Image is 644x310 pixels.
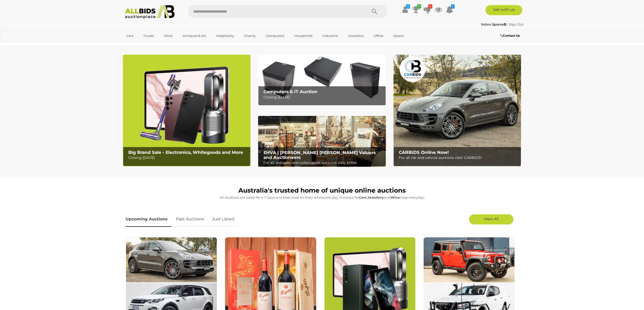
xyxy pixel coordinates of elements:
[291,32,316,40] a: Household
[263,150,376,160] b: EHVA | [PERSON_NAME] [PERSON_NAME] Valuers and Auctioneers
[128,155,248,161] p: Closing [DATE]
[140,32,157,40] a: Trucks
[507,22,508,26] span: |
[123,55,251,166] img: Big Brand Sale - Electronics, Whitegoods and More
[428,4,432,9] i: 5
[390,195,400,199] strong: Wine
[345,32,367,40] a: Jewellery
[399,150,449,155] b: CARBIDS Online Now!
[367,195,384,199] strong: Jewellery
[406,4,410,9] i: $
[126,212,171,227] a: Upcoming Auctions
[509,22,524,26] a: Sign Out
[486,5,522,15] a: Sell with us
[263,160,383,166] p: For all antiques and collectables auctions visit: EHVA
[481,22,506,26] strong: Volvo Spares
[172,212,208,227] a: Past Auctions
[263,89,317,94] b: Computers & IT Auction
[500,33,521,38] a: Contact Us
[500,34,520,37] b: Contact Us
[412,5,420,14] a: 7
[451,4,455,9] i: 1
[258,55,386,106] a: Computers & IT Auction Computers & IT Auction Closing [DATE]
[123,40,166,48] a: [GEOGRAPHIC_DATA]
[258,116,386,167] img: EHVA | Evans Hastings Valuers and Auctioneers
[179,32,209,40] a: Antiques & Art
[401,5,409,14] a: $
[258,116,386,167] a: EHVA | Evans Hastings Valuers and Auctioneers EHVA | [PERSON_NAME] [PERSON_NAME] Valuers and Auct...
[123,32,137,40] a: Cars
[370,32,387,40] a: Office
[128,150,243,155] b: Big Brand Sale - Electronics, Whitegoods and More
[393,55,521,166] a: CARBIDS Online Now! CARBIDS Online Now! For all car and vehicle auctions visit: CARBIDS!
[160,32,176,40] a: Wine
[484,216,499,221] span: View All
[359,195,367,199] strong: Cars
[481,22,507,26] a: Volvo Spares
[126,195,518,200] p: All Auctions are listed for 4-7 days and bids close on their scheduled day. Auctions for , and cl...
[258,55,386,106] img: Computers & IT Auction
[208,212,238,227] a: Just Listed
[213,32,237,40] a: Hospitality
[390,32,407,40] a: Sports
[469,214,513,224] a: View All
[362,5,387,18] button: Search
[122,5,177,19] img: Allbids.com.au
[263,94,383,100] p: Closing [DATE]
[319,32,342,40] a: Industrial
[241,32,259,40] a: Charity
[417,4,421,9] i: 7
[393,55,521,166] img: CARBIDS Online Now!
[423,5,431,14] a: 5
[126,187,518,194] h1: Australia's trusted home of unique online auctions
[123,55,251,166] a: Big Brand Sale - Electronics, Whitegoods and More Big Brand Sale - Electronics, Whitegoods and Mo...
[446,5,453,14] a: 1
[262,32,288,40] a: Computers
[399,155,518,161] p: For all car and vehicle auctions visit: CARBIDS!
